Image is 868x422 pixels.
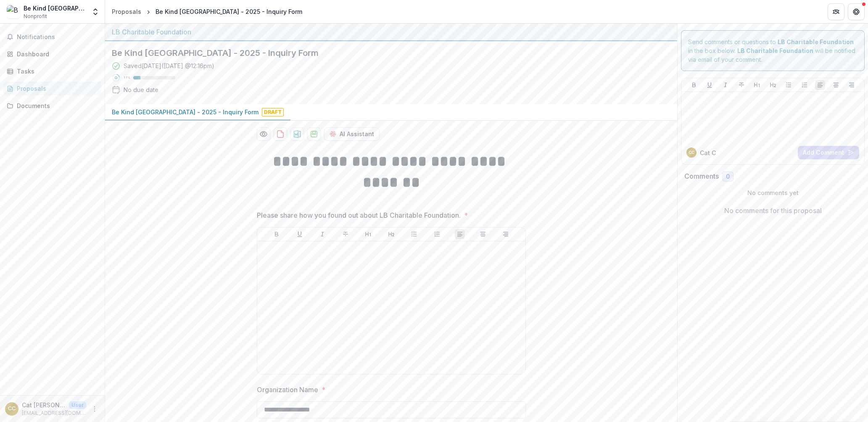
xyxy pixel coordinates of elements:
[848,3,865,20] button: Get Help
[24,4,86,13] div: Be Kind [GEOGRAPHIC_DATA]
[828,3,844,20] button: Partners
[768,80,778,90] button: Heading 2
[736,80,747,90] button: Strike
[409,229,419,239] button: Bullet List
[3,64,101,78] a: Tasks
[24,13,47,20] span: Nonprofit
[720,80,731,90] button: Italicize
[124,61,214,70] div: Saved [DATE] ( [DATE] @ 12:16pm )
[112,7,141,16] div: Proposals
[22,401,66,409] p: Cat [PERSON_NAME]
[689,80,699,90] button: Bold
[17,67,95,76] div: Tasks
[386,229,396,239] button: Heading 2
[704,80,715,90] button: Underline
[681,30,865,71] div: Send comments or questions to in the box below. will be notified via email of your comment.
[340,229,351,239] button: Strike
[124,85,158,94] div: No due date
[69,401,86,409] p: User
[689,150,694,155] div: Cat Cruz
[257,385,318,395] p: Organization Name
[831,80,841,90] button: Align Center
[90,404,100,414] button: More
[737,47,813,54] strong: LB Charitable Foundation
[295,229,305,239] button: Underline
[17,34,98,41] span: Notifications
[257,210,461,220] p: Please share how you found out about LB Charitable Foundation.
[17,50,95,58] div: Dashboard
[798,146,859,159] button: Add Comment
[455,229,465,239] button: Align Left
[290,127,304,141] button: download-proposal
[784,80,794,90] button: Bullet List
[3,99,101,113] a: Documents
[108,5,306,18] nav: breadcrumb
[7,5,20,18] img: Be Kind Birmingham
[156,7,302,16] div: Be Kind [GEOGRAPHIC_DATA] - 2025 - Inquiry Form
[3,30,101,44] button: Notifications
[22,409,86,417] p: [EMAIL_ADDRESS][DOMAIN_NAME]
[272,229,282,239] button: Bold
[317,229,327,239] button: Italicize
[90,3,101,20] button: Open entity switcher
[124,75,130,81] p: 17 %
[108,5,145,18] a: Proposals
[478,229,488,239] button: Align Center
[778,38,854,45] strong: LB Charitable Foundation
[274,127,287,141] button: download-proposal
[262,108,284,116] span: Draft
[684,188,861,197] p: No comments yet
[700,148,716,157] p: Cat C
[112,48,657,58] h2: Be Kind [GEOGRAPHIC_DATA] - 2025 - Inquiry Form
[726,173,730,180] span: 0
[799,80,810,90] button: Ordered List
[501,229,511,239] button: Align Right
[17,101,95,110] div: Documents
[432,229,442,239] button: Ordered List
[3,47,101,61] a: Dashboard
[3,82,101,95] a: Proposals
[724,206,822,216] p: No comments for this proposal
[324,127,380,141] button: AI Assistant
[307,127,321,141] button: download-proposal
[847,80,857,90] button: Align Right
[17,84,95,93] div: Proposals
[363,229,373,239] button: Heading 1
[112,27,670,37] div: LB Charitable Foundation
[684,172,719,180] h2: Comments
[815,80,825,90] button: Align Left
[112,108,259,116] p: Be Kind [GEOGRAPHIC_DATA] - 2025 - Inquiry Form
[8,406,16,411] div: Cat Cruz
[257,127,270,141] button: Preview 8037db74-ccad-41bf-898c-807988d16f38-0.pdf
[752,80,762,90] button: Heading 1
